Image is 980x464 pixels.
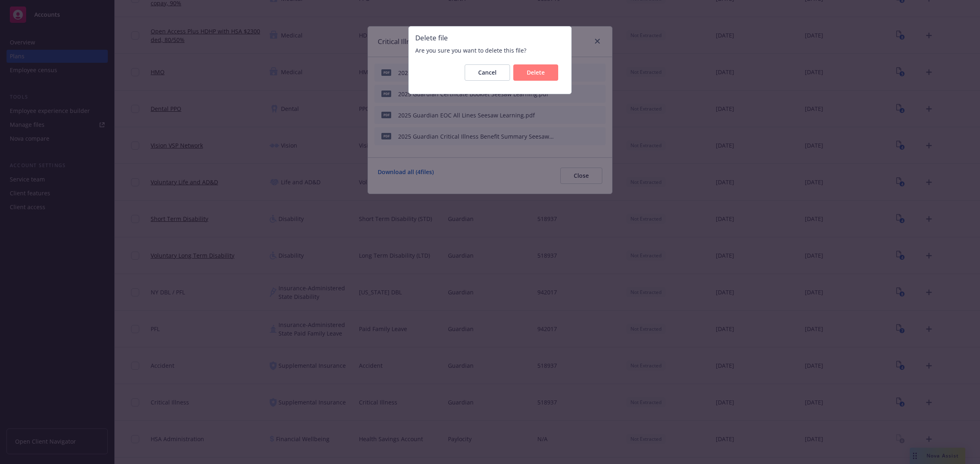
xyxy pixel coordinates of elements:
span: Cancel [478,68,497,76]
button: Delete [513,64,558,81]
span: Delete [527,68,545,76]
button: Cancel [465,64,510,81]
span: Are you sure you want to delete this file? [415,46,565,55]
span: Delete file [415,33,565,43]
